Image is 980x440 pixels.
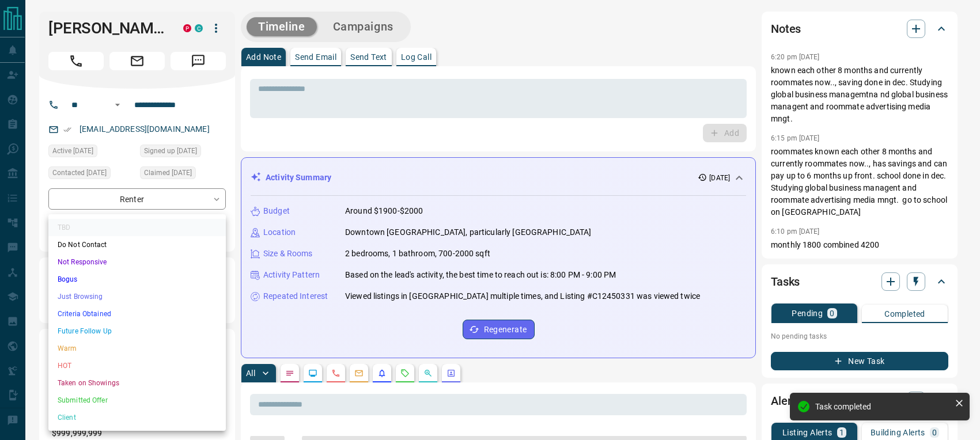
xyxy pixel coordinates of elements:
li: Future Follow Up [48,323,226,340]
div: Task completed [815,402,950,411]
li: Criteria Obtained [48,305,226,323]
li: Bogus [48,271,226,288]
li: Warm [48,340,226,357]
li: Submitted Offer [48,392,226,409]
li: HOT [48,357,226,374]
li: Just Browsing [48,288,226,305]
li: Do Not Contact [48,236,226,253]
li: Not Responsive [48,253,226,271]
li: Taken on Showings [48,374,226,392]
li: Client [48,409,226,426]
